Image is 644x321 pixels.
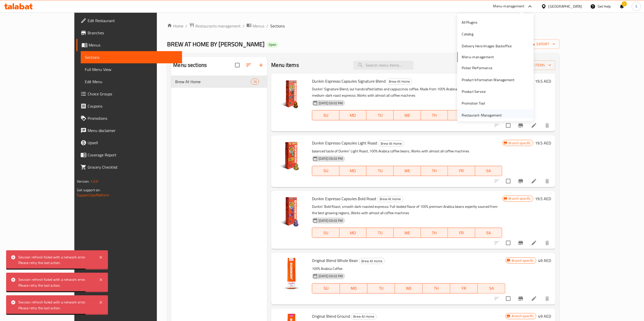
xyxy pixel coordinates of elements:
[462,101,485,106] div: Promotion Tool
[421,228,448,238] button: TH
[503,293,514,304] span: Select to update
[450,167,473,174] span: FR
[173,61,207,69] h2: Menu sections
[475,166,502,176] button: SA
[317,101,345,106] span: [DATE] 03:02 PM
[312,139,377,147] span: Dunkin Espresso Capsules Light Roast
[18,277,94,288] div: Session refresh failed with a network error. Please retry the last action.
[351,314,376,319] span: Brew At Home
[255,59,267,71] button: Add section
[359,258,385,264] span: Brew At Home
[379,141,404,147] span: Brew At Home
[175,79,251,85] div: Brew At Home
[77,178,89,185] span: Version:
[76,14,182,27] a: Edit Restaurant
[314,229,337,237] span: SU
[76,88,182,100] a: Choice Groups
[90,178,98,185] span: 1.0.0
[88,30,178,36] span: Branches
[503,238,514,248] span: Select to update
[531,240,537,246] a: Edit menu item
[368,167,392,174] span: TU
[397,285,420,292] span: WE
[171,76,267,88] div: Brew At Home10
[368,112,392,119] span: TU
[527,39,559,49] button: export
[351,314,377,320] div: Brew At Home
[541,237,553,249] button: delete
[81,63,182,76] a: Full Menu View
[394,110,421,120] button: WE
[341,112,365,119] span: MO
[275,195,308,228] img: Dunkin Espresso Capsules Bold Roast
[89,42,178,48] span: Menus
[396,229,419,237] span: WE
[88,115,178,121] span: Promotions
[189,23,241,29] a: Restaurants management
[387,79,412,84] span: Brew At Home
[171,74,267,90] nav: Menu sections
[88,91,178,97] span: Choice Groups
[341,229,365,237] span: MO
[88,152,178,158] span: Coverage Report
[462,112,502,118] div: Restaurant-Management
[76,149,182,161] a: Coverage Report
[85,54,178,60] span: Sections
[342,285,365,292] span: MO
[314,167,337,174] span: SU
[251,79,259,85] div: items
[549,4,582,9] div: [GEOGRAPHIC_DATA]
[76,27,182,39] a: Branches
[18,254,94,266] div: Session refresh failed with a network error. Please retry the last action.
[317,218,345,223] span: [DATE] 03:02 PM
[314,285,338,292] span: SU
[339,110,367,120] button: MO
[538,313,551,320] h6: 49 AED
[510,314,536,318] span: Branch specific
[232,60,243,70] span: Select all sections
[185,23,187,29] li: /
[535,78,551,85] h6: 19.5 AED
[462,43,512,49] div: Delivery Hero Images Backoffice
[477,229,500,237] span: SA
[480,285,503,292] span: SA
[251,79,259,84] span: 10
[515,62,551,68] span: Manage items
[462,65,492,71] div: Picker Performance
[266,23,268,29] li: /
[81,76,182,88] a: Edit Menu
[88,103,178,109] span: Coupons
[367,283,395,294] button: TU
[88,140,178,146] span: Upsell
[635,4,637,9] span: S
[515,119,527,132] button: Branch-specific-item
[76,100,182,112] a: Coupons
[312,86,502,99] p: Dunkin' Signature Blend, our handcrafted lattes and cappuccinos coffee. Made from 100% Arabica co...
[531,296,537,302] a: Edit menu item
[396,167,419,174] span: WE
[312,195,376,202] span: Dunkin Espresso Capsules Bold Roast
[503,120,514,131] span: Select to update
[368,229,392,237] span: TU
[76,112,182,124] a: Promotions
[538,257,551,264] h6: 49 AED
[243,23,244,29] li: /
[312,283,340,294] button: SU
[366,110,394,120] button: TU
[76,39,182,51] a: Menus
[246,23,264,29] a: Menus
[339,166,367,176] button: MO
[77,192,109,198] a: Support.OpsPlatform
[359,258,385,264] div: Brew At Home
[353,61,414,70] input: search
[267,42,278,47] span: Open
[312,77,386,85] span: Dunkin Espresso Capsules Signature Blend
[76,137,182,149] a: Upsell
[85,66,178,72] span: Full Menu View
[312,166,339,176] button: SU
[507,196,533,201] span: Branch specific
[448,110,475,120] button: FR
[377,196,403,202] div: Brew At Home
[88,164,178,170] span: Grocery Checklist
[541,119,553,132] button: delete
